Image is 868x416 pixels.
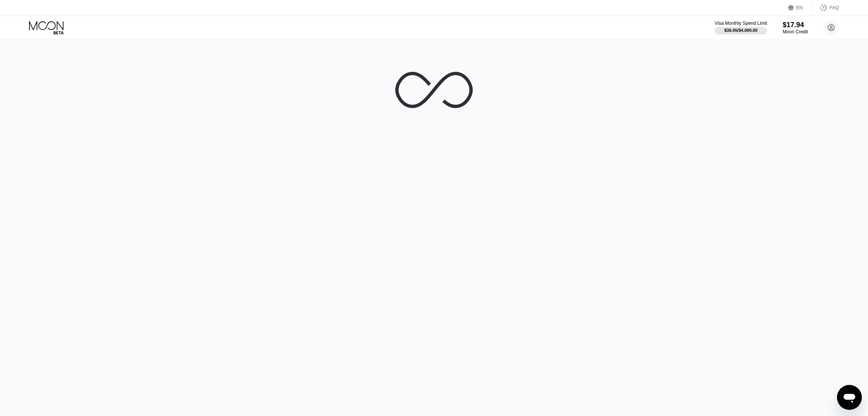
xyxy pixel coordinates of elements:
div: FAQ [830,5,839,10]
div: FAQ [812,4,839,12]
iframe: Button to launch messaging window [837,385,862,410]
div: $36.05 / $4,000.00 [724,28,758,33]
div: EN [796,5,803,10]
div: Moon Credit [783,29,808,35]
div: Visa Monthly Spend Limit$36.05/$4,000.00 [715,21,767,35]
div: $17.94 [783,21,808,29]
div: $17.94Moon Credit [783,21,808,35]
div: EN [788,4,812,12]
div: Visa Monthly Spend Limit [715,21,767,26]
